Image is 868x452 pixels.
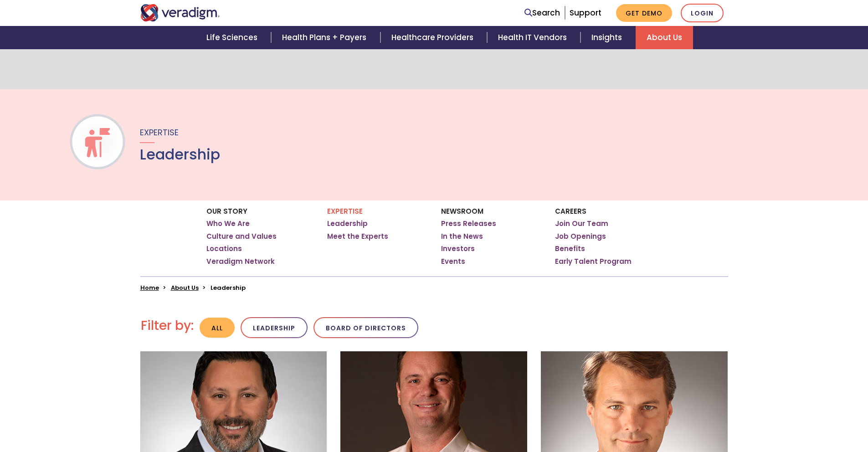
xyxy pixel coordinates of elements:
a: Support [570,7,601,18]
button: Board of Directors [313,317,418,339]
h2: Filter by: [141,318,194,334]
a: Leadership [327,219,368,228]
h1: Leadership [140,146,220,163]
a: Login [681,4,724,22]
a: Culture and Values [206,232,277,241]
a: Insights [580,26,636,49]
a: About Us [636,26,693,49]
a: Events [441,257,465,266]
a: Healthcare Providers [380,26,487,49]
img: Veradigm logo [140,4,220,21]
span: Expertise [140,127,179,138]
a: Benefits [555,244,585,253]
a: Press Releases [441,219,496,228]
a: Life Sciences [195,26,271,49]
a: Veradigm Network [206,257,275,266]
a: Job Openings [555,232,606,241]
a: Early Talent Program [555,257,632,266]
a: Search [524,7,560,19]
a: Health IT Vendors [487,26,580,49]
a: Investors [441,244,475,253]
a: About Us [171,283,199,292]
a: Locations [206,244,242,253]
button: All [200,318,235,338]
a: Who We Are [206,219,250,228]
a: In the News [441,232,483,241]
a: Health Plans + Payers [271,26,380,49]
a: Meet the Experts [327,232,388,241]
button: Leadership [241,317,308,339]
a: Join Our Team [555,219,608,228]
a: Home [140,283,159,292]
a: Get Demo [616,4,672,22]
